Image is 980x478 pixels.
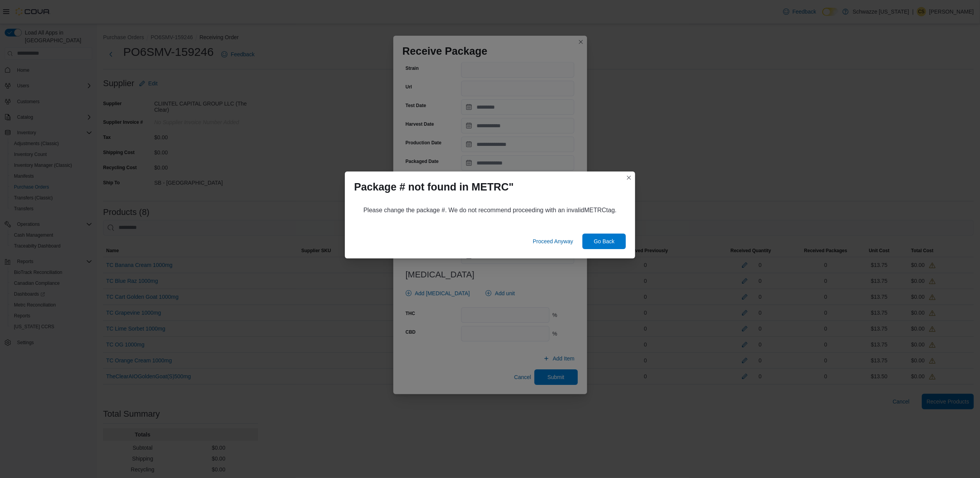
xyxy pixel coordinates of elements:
[354,181,514,193] h1: Package # not found in METRC"
[582,234,626,249] button: Go Back
[363,206,617,215] p: Please change the package #. We do not recommend proceeding with an invalid METRC tag.
[533,237,573,245] span: Proceed Anyway
[594,237,615,245] span: Go Back
[624,173,634,182] button: Closes this modal window
[530,234,576,249] button: Proceed Anyway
